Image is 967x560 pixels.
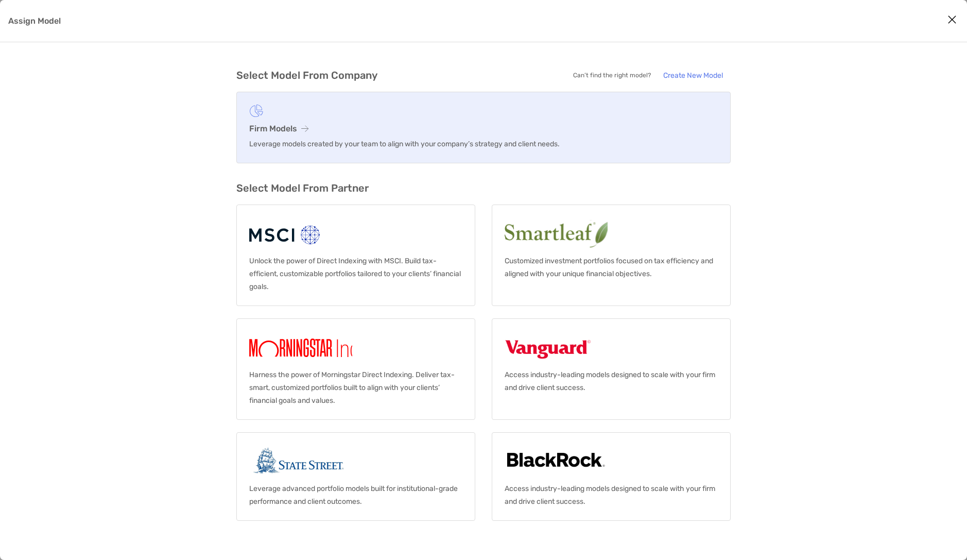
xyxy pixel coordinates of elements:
[505,217,694,250] img: Smartleaf
[505,368,718,394] p: Access industry-leading models designed to scale with your firm and drive client success.
[236,92,731,163] a: Firm ModelsLeverage models created by your team to align with your company’s strategy and client ...
[236,432,475,521] a: State streetLeverage advanced portfolio models built for institutional-grade performance and clie...
[249,482,462,508] p: Leverage advanced portfolio models built for institutional-grade performance and client outcomes.
[573,69,651,82] p: Can’t find the right model?
[249,368,462,407] p: Harness the power of Morningstar Direct Indexing. Deliver tax-smart, customized portfolios built ...
[249,124,718,133] h3: Firm Models
[8,14,61,27] p: Assign Model
[249,254,462,293] p: Unlock the power of Direct Indexing with MSCI. Build tax-efficient, customizable portfolios tailo...
[236,318,475,420] a: MorningstarHarness the power of Morningstar Direct Indexing. Deliver tax-smart, customized portfo...
[492,205,731,306] a: SmartleafCustomized investment portfolios focused on tax efficiency and aligned with your unique ...
[944,12,960,28] button: Close modal
[236,182,731,194] h3: Select Model From Partner
[249,138,718,150] p: Leverage models created by your team to align with your company’s strategy and client needs.
[249,445,348,478] img: State street
[505,331,591,364] img: Vanguard
[249,217,322,250] img: MSCI
[505,482,718,508] p: Access industry-leading models designed to scale with your firm and drive client success.
[505,254,718,280] p: Customized investment portfolios focused on tax efficiency and aligned with your unique financial...
[249,331,393,364] img: Morningstar
[236,69,377,81] h3: Select Model From Company
[492,318,731,420] a: VanguardAccess industry-leading models designed to scale with your firm and drive client success.
[505,445,607,478] img: Blackrock
[655,67,731,83] a: Create New Model
[492,432,731,521] a: BlackrockAccess industry-leading models designed to scale with your firm and drive client success.
[236,205,475,306] a: MSCIUnlock the power of Direct Indexing with MSCI. Build tax-efficient, customizable portfolios t...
